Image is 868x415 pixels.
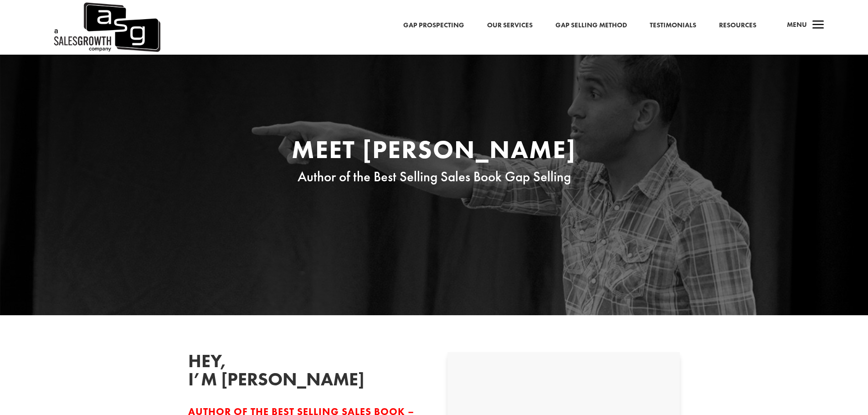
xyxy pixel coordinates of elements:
a: Resources [719,20,756,31]
span: Menu [787,20,807,29]
a: Gap Prospecting [403,20,464,31]
span: a [809,16,827,35]
a: Testimonials [650,20,696,31]
a: Our Services [487,20,533,31]
a: Gap Selling Method [555,20,627,31]
h2: Hey, I’m [PERSON_NAME] [188,352,325,393]
span: Author of the Best Selling Sales Book Gap Selling [298,168,571,185]
h1: Meet [PERSON_NAME] [261,137,607,167]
